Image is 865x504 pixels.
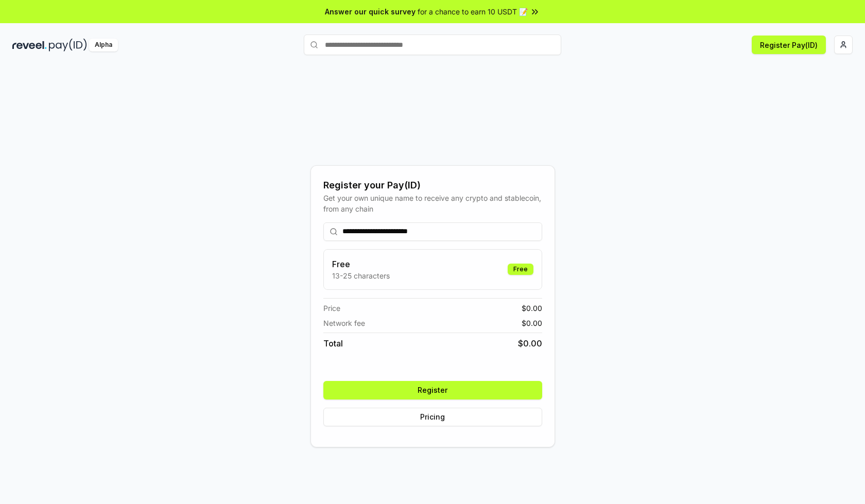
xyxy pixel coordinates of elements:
button: Pricing [323,408,542,426]
img: pay_id [49,39,87,51]
span: Network fee [323,318,365,328]
span: $ 0.00 [522,318,542,328]
div: Alpha [89,39,118,51]
h3: Free [332,258,390,270]
span: Answer our quick survey [325,6,416,17]
span: $ 0.00 [522,303,542,314]
div: Get your own unique name to receive any crypto and stablecoin, from any chain [323,193,542,214]
img: reveel_dark [12,39,47,51]
span: Total [323,337,343,350]
button: Register [323,381,542,399]
span: Price [323,303,340,314]
p: 13-25 characters [332,270,390,281]
span: for a chance to earn 10 USDT 📝 [418,6,528,17]
div: Register your Pay(ID) [323,178,542,193]
button: Register Pay(ID) [752,36,826,54]
span: $ 0.00 [518,337,542,350]
div: Free [508,264,533,275]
